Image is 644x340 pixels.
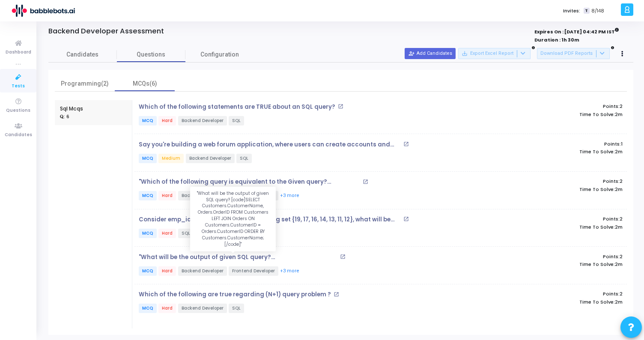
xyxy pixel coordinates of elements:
span: 2 [620,253,623,260]
p: Consider emp_id which contains the following set {19, 17, 16, 14, 13, 11, 12}, what will be the o... [139,216,401,223]
strong: Expires On : [DATE] 04:42 PM IST [534,26,619,36]
span: Dashboard [6,49,31,56]
p: Time To Solve: [467,224,623,230]
span: Hard [158,229,176,238]
p: Time To Solve: [467,149,623,155]
p: Time To Solve: [467,299,623,305]
div: "What will be the output of given SQL query? [code]SELECT Customers.CustomerName, Orders.OrderID ... [190,187,276,251]
span: 2 [620,290,623,297]
span: Backend Developer [178,266,227,276]
p: Points: [467,254,623,259]
span: 2 [620,178,623,185]
span: MCQ [139,191,157,200]
p: "Which of the following query is equivalent to the Given query? [code]SELECT employee_id, e.depar... [139,179,360,185]
div: MCQs(6) [120,79,170,88]
p: Time To Solve: [467,262,623,267]
p: "What will be the output of given SQL query? [code]SELECT Customers.CustomerName, Orders.OrderID ... [139,254,337,261]
p: Points: [467,216,623,222]
mat-icon: open_in_new [334,292,339,297]
span: SQL [178,229,194,238]
span: SQL [236,154,252,163]
span: Hard [158,266,176,276]
p: Which of the following statements are TRUE about an SQL query? [139,104,335,110]
span: Questions [117,50,185,59]
span: T [584,8,589,14]
span: Candidates [5,131,32,139]
span: Hard [158,304,176,313]
span: MCQ [139,116,157,125]
p: Time To Solve: [467,112,623,117]
span: 2 [620,103,623,110]
span: MCQ [139,229,157,238]
span: Tests [12,83,25,90]
mat-icon: open_in_new [340,254,346,259]
div: Sql Mcqs [60,105,83,113]
span: Medium [158,154,184,163]
span: 2m [615,224,623,230]
mat-icon: open_in_new [403,216,409,222]
img: logo [11,2,75,19]
mat-icon: person_add_alt [408,51,414,57]
button: Download PDF Reports [537,48,610,59]
span: Frontend Developer [229,266,278,276]
p: Points: [467,179,623,184]
label: Invites: [563,7,580,15]
p: Points: [467,104,623,109]
div: : 6 [60,114,69,120]
span: 2m [615,149,623,155]
span: 2m [615,112,623,117]
p: Time To Solve: [467,187,623,192]
span: Candidates [48,50,117,59]
span: 2m [615,262,623,267]
button: +3 more [280,267,300,275]
span: MCQ [139,266,157,276]
mat-icon: open_in_new [338,104,343,109]
span: Configuration [200,50,239,59]
strong: Duration : 1h 30m [534,36,579,43]
span: Backend Developer [178,116,227,125]
mat-icon: save_alt [462,51,468,57]
span: 2m [615,187,623,192]
div: Programming(2) [60,79,110,88]
p: Which of the following are true regarding (N+1) query problem ? [139,291,331,298]
span: 1 [621,140,623,147]
span: Backend Developer [178,304,227,313]
span: 2m [615,299,623,305]
span: Backend Developer [186,154,235,163]
span: MCQ [139,304,157,313]
button: Add Candidates [405,48,456,59]
mat-icon: open_in_new [403,141,409,147]
h4: Backend Developer Assessment [48,27,164,36]
span: Questions [6,107,30,114]
span: Backend Developer [178,191,227,200]
span: Hard [158,191,176,200]
span: Hard [158,116,176,125]
span: 2 [620,215,623,222]
p: Say you're building a web forum application, where users can create accounts and post messages on... [139,141,401,148]
span: 8/148 [591,7,604,15]
mat-icon: open_in_new [363,179,368,185]
span: MCQ [139,154,157,163]
p: Points: [467,141,623,147]
span: SQL [229,304,244,313]
span: SQL [229,116,244,125]
p: Points: [467,291,623,297]
button: Export Excel Report [458,48,531,59]
button: +3 more [280,192,300,200]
